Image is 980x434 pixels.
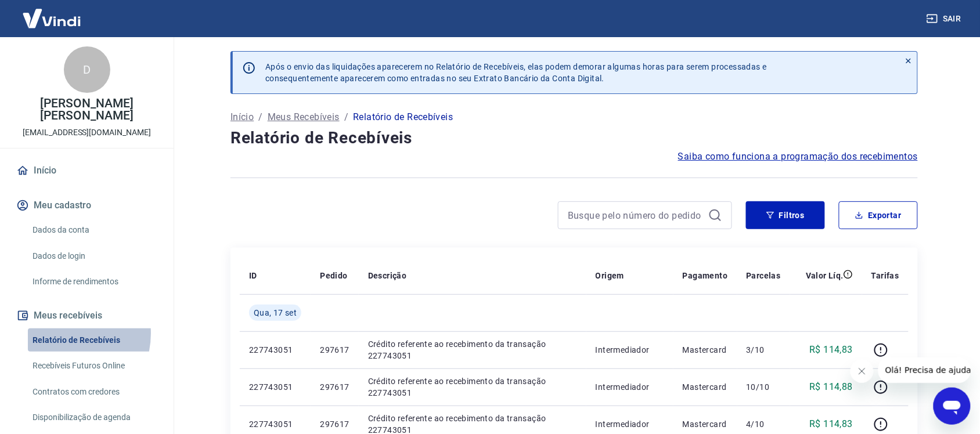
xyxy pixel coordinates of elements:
[934,388,971,425] iframe: Botão para abrir a janela de mensagens
[344,110,348,124] p: /
[320,344,349,356] p: 297617
[249,418,301,430] p: 227743051
[14,158,160,183] a: Início
[810,343,853,357] p: R$ 114,83
[268,110,340,124] a: Meus Recebíveis
[258,110,262,124] p: /
[28,328,160,352] a: Relatório de Recebíveis
[683,381,728,393] p: Mastercard
[9,97,164,122] p: [PERSON_NAME] [PERSON_NAME]
[839,201,918,229] button: Exportar
[249,381,301,393] p: 227743051
[924,8,966,30] button: Sair
[810,417,853,431] p: R$ 114,83
[23,126,151,139] p: [EMAIL_ADDRESS][DOMAIN_NAME]
[320,418,349,430] p: 297617
[596,381,664,393] p: Intermediador
[14,1,89,36] img: Vindi
[28,380,160,404] a: Contratos com credores
[683,270,728,281] p: Pagamento
[265,61,767,84] p: Após o envio das liquidações aparecerem no Relatório de Recebíveis, elas podem demorar algumas ho...
[747,381,781,393] p: 10/10
[596,418,664,430] p: Intermediador
[851,360,874,383] iframe: Fechar mensagem
[320,381,349,393] p: 297617
[28,218,160,242] a: Dados da conta
[568,207,704,224] input: Busque pelo número do pedido
[878,357,971,383] iframe: Mensagem da empresa
[810,380,853,394] p: R$ 114,88
[368,270,407,281] p: Descrição
[14,193,160,218] button: Meu cadastro
[747,418,781,430] p: 4/10
[747,270,781,281] p: Parcelas
[320,270,347,281] p: Pedido
[249,270,257,281] p: ID
[28,354,160,378] a: Recebíveis Futuros Online
[596,344,664,356] p: Intermediador
[683,344,728,356] p: Mastercard
[596,270,624,281] p: Origem
[368,338,577,361] p: Crédito referente ao recebimento da transação 227743051
[28,406,160,429] a: Disponibilização de agenda
[64,46,110,93] div: D
[871,270,899,281] p: Tarifas
[230,110,254,124] a: Início
[683,418,728,430] p: Mastercard
[678,150,918,164] a: Saiba como funciona a programação dos recebimentos
[806,270,844,281] p: Valor Líq.
[368,375,577,399] p: Crédito referente ao recebimento da transação 227743051
[746,201,825,229] button: Filtros
[14,303,160,328] button: Meus recebíveis
[747,344,781,356] p: 3/10
[28,270,160,294] a: Informe de rendimentos
[7,8,98,17] span: Olá! Precisa de ajuda?
[28,244,160,268] a: Dados de login
[249,344,301,356] p: 227743051
[353,110,453,124] p: Relatório de Recebíveis
[230,126,918,150] h4: Relatório de Recebíveis
[254,307,297,319] span: Qua, 17 set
